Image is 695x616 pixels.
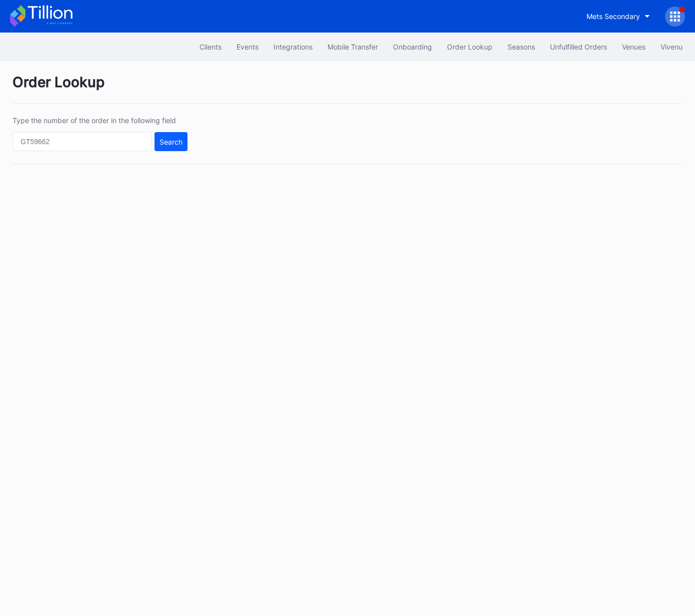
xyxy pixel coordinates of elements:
[229,38,266,56] button: Events
[507,43,535,51] div: Seasons
[660,43,682,51] div: Vivenu
[273,43,312,51] div: Integrations
[236,43,258,51] div: Events
[327,43,378,51] div: Mobile Transfer
[614,38,653,56] button: Venues
[653,38,690,56] button: Vivenu
[447,43,492,51] div: Order Lookup
[159,138,182,146] div: Search
[266,38,320,56] button: Integrations
[542,38,614,56] button: Unfulfilled Orders
[320,38,385,56] button: Mobile Transfer
[199,43,221,51] div: Clients
[154,132,187,151] button: Search
[12,74,682,104] div: Order Lookup
[500,38,542,56] button: Seasons
[192,38,229,56] button: Clients
[439,38,500,56] button: Order Lookup
[579,7,657,26] button: Mets Secondary
[550,43,607,51] div: Unfulfilled Orders
[622,43,645,51] div: Venues
[586,12,640,21] div: Mets Secondary
[393,43,432,51] div: Onboarding
[12,132,152,151] input: GT59662
[385,38,439,56] button: Onboarding
[12,116,187,125] div: Type the number of the order in the following field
